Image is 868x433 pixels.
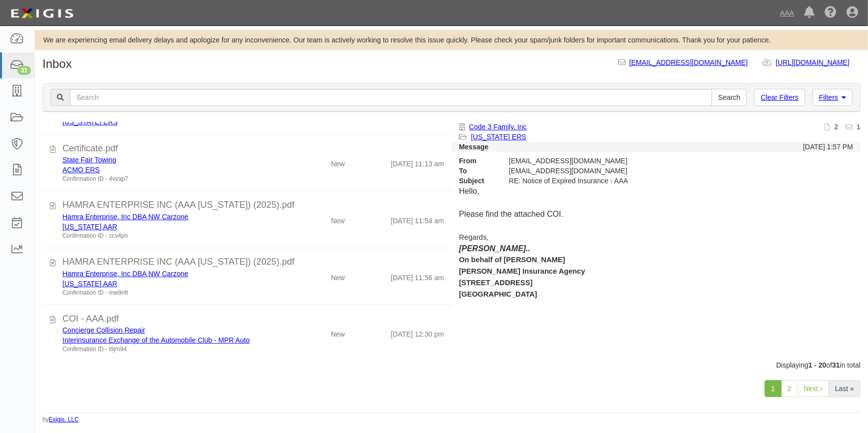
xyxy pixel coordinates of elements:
strong: From [451,156,501,166]
input: Search [712,89,747,106]
div: [DATE] 11:54 am [391,212,444,226]
div: Hamra Enterprise, Inc DBA NW Carzone [62,269,279,279]
div: Texas AAR [62,279,279,289]
strong: Subject [451,176,501,186]
div: Confirmation ID - mw9nft [62,289,279,297]
b: 31 [832,361,840,369]
span: [STREET_ADDRESS] [459,279,532,287]
a: 2 [781,380,798,397]
div: New [331,212,345,226]
a: [US_STATE] ERS [62,118,118,126]
div: Displaying of in total [35,360,868,370]
div: HAMRA ENTERPRISE INC (AAA TEXAS) (2025).pdf [62,256,444,269]
a: Concierge Collision Repair [62,326,145,334]
div: ACMO ERS [62,165,279,175]
div: State Fair Towing [62,155,279,165]
b: 1 [857,123,861,131]
span: Please find the attached COI. [459,210,563,218]
div: Hamra Enterprise, Inc DBA NW Carzone [62,212,279,222]
span: [PERSON_NAME] Insurance Agency [459,267,585,275]
span: [PERSON_NAME].. [459,244,530,253]
div: RE: Notice of Expired Insurance - AAA [501,176,751,186]
h1: Inbox [42,57,72,70]
a: AAA [775,3,799,23]
a: State Fair Towing [62,156,116,164]
div: Concierge Collision Repair [62,325,279,335]
strong: To [451,166,501,176]
div: [DATE] 11:13 am [391,155,444,169]
div: Confirmation ID - 4vyap7 [62,175,279,183]
div: agreement-fxrncy@ace.complianz.com [501,166,751,176]
span: Hello, [459,187,479,195]
a: Hamra Enterprise, Inc DBA NW Carzone [62,270,188,278]
div: Interinsurance Exchange of the Automobile Club - MPR Auto [62,335,279,345]
b: 2 [834,123,838,131]
a: [EMAIL_ADDRESS][DOMAIN_NAME] [629,58,748,66]
a: 1 [765,380,782,397]
div: New [331,269,345,283]
div: COI - AAA.pdf [62,313,444,326]
a: Next › [798,380,829,397]
a: Filters [813,89,853,106]
strong: Message [459,143,488,151]
i: Help Center - Complianz [825,7,837,19]
span: On behalf of [PERSON_NAME] [459,256,565,264]
a: Hamra Enterprise, Inc DBA NW Carzone [62,213,188,221]
small: by [42,416,79,424]
div: [EMAIL_ADDRESS][DOMAIN_NAME] [501,156,751,166]
div: We are experiencing email delivery delays and apologize for any inconvenience. Our team is active... [35,35,868,45]
a: [US_STATE] ERS [471,133,526,141]
span: [GEOGRAPHIC_DATA] [459,290,537,298]
a: ACMO ERS [62,166,100,174]
a: Exigis, LLC [49,416,79,423]
a: [US_STATE] AAR [62,280,117,288]
div: Certificate.pdf [62,142,444,155]
input: Search [70,89,712,106]
div: New [331,155,345,169]
b: 1 - 20 [809,361,827,369]
div: [DATE] 12:30 pm [391,325,444,339]
a: Interinsurance Exchange of the Automobile Club - MPR Auto [62,336,250,344]
div: HAMRA ENTERPRISE INC (AAA TEXAS) (2025).pdf [62,199,444,212]
div: Texas ERS [62,117,279,127]
div: Confirmation ID - ccv4pn [62,232,279,240]
div: [DATE] 11:56 am [391,269,444,283]
a: [URL][DOMAIN_NAME] [776,58,861,66]
div: 31 [17,66,31,75]
span: Regards, [459,233,488,241]
a: Code 3 Family, Inc [469,123,527,131]
div: Texas AAR [62,222,279,232]
div: [DATE] 1:57 PM [803,142,853,152]
img: logo-5460c22ac91f19d4615b14bd174203de0afe785f0fc80cf4dbbc73dc1793850b.png [7,4,76,22]
a: Last » [829,380,861,397]
a: Clear Filters [754,89,805,106]
a: [US_STATE] AAR [62,223,117,231]
div: Confirmation ID - t9jm94 [62,345,279,354]
div: New [331,325,345,339]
